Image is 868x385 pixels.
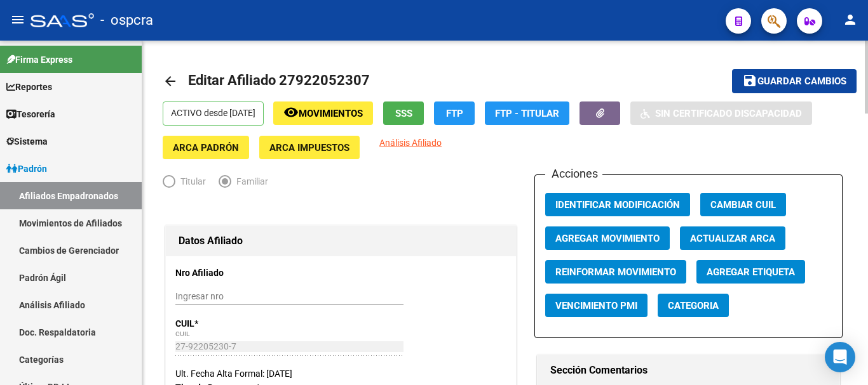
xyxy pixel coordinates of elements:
button: FTP - Titular [485,101,569,125]
mat-icon: person [843,12,858,27]
button: Vencimiento PMI [545,294,648,317]
button: Reinformar Movimiento [545,260,686,284]
button: Actualizar ARCA [680,226,785,250]
span: Cambiar CUIL [710,199,776,211]
span: Guardar cambios [757,76,846,88]
span: Identificar Modificación [555,199,680,211]
mat-icon: arrow_back [163,74,178,89]
span: Movimientos [299,108,363,119]
span: Familiar [231,174,268,188]
span: Agregar Etiqueta [707,266,795,278]
mat-icon: remove_red_eye [283,105,299,120]
span: ARCA Padrón [173,142,239,153]
span: - ospcra [100,6,153,34]
span: Reinformar Movimiento [555,266,676,278]
mat-icon: save [742,73,757,88]
div: Open Intercom Messenger [825,342,855,372]
button: Movimientos [273,101,373,125]
span: Sin Certificado Discapacidad [655,108,802,119]
span: FTP - Titular [495,108,559,119]
button: Identificar Modificación [545,193,690,216]
button: Sin Certificado Discapacidad [630,101,812,125]
button: FTP [434,101,475,125]
p: Nro Afiliado [175,266,275,280]
button: ARCA Impuestos [259,136,360,159]
button: Categoria [658,294,729,317]
mat-icon: menu [10,12,25,27]
span: Agregar Movimiento [555,233,660,244]
span: Vencimiento PMI [555,300,637,311]
button: Agregar Movimiento [545,226,670,250]
span: Tesorería [6,107,55,121]
span: Actualizar ARCA [690,233,775,244]
span: Sistema [6,134,48,148]
p: CUIL [175,316,275,330]
span: Firma Express [6,53,72,67]
button: Cambiar CUIL [700,193,786,216]
button: Guardar cambios [732,69,857,93]
span: Editar Afiliado 27922052307 [188,72,370,88]
button: ARCA Padrón [163,136,249,159]
span: SSS [395,108,412,119]
p: ACTIVO desde [DATE] [163,101,264,126]
h1: Datos Afiliado [179,231,503,251]
button: SSS [383,101,424,125]
h3: Acciones [545,165,602,183]
span: Categoria [668,300,719,311]
span: Titular [175,174,206,188]
span: Reportes [6,80,52,94]
mat-radio-group: Elija una opción [163,179,281,189]
span: Padrón [6,162,47,176]
span: FTP [446,108,463,119]
span: ARCA Impuestos [269,142,349,153]
h1: Sección Comentarios [550,360,827,381]
span: Análisis Afiliado [379,138,442,148]
div: Ult. Fecha Alta Formal: [DATE] [175,367,506,381]
button: Agregar Etiqueta [696,260,805,284]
